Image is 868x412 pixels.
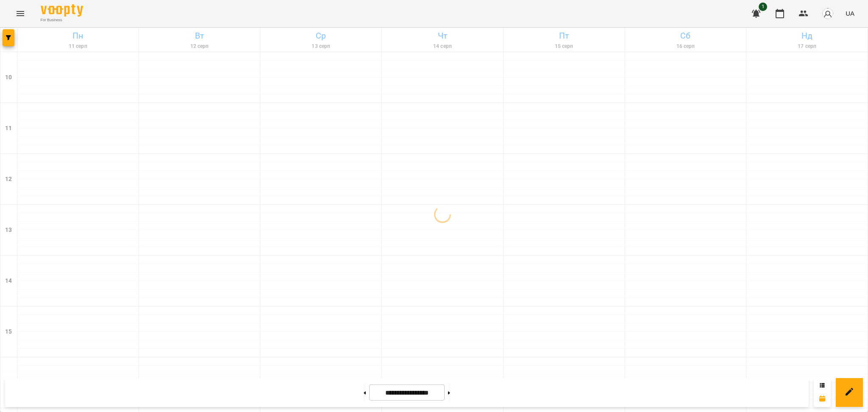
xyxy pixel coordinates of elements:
button: Menu [10,3,31,24]
span: 1 [759,3,767,11]
h6: Ср [262,29,380,42]
span: For Business [41,17,83,23]
h6: Пт [505,29,623,42]
img: avatar_s.png [822,8,834,19]
h6: 12 [5,175,12,184]
h6: 11 [5,124,12,133]
img: Voopty Logo [41,4,83,17]
h6: 16 серп [626,42,745,50]
h6: Чт [383,29,502,42]
h6: 13 серп [262,42,380,50]
h6: 13 [5,225,12,235]
button: UA [842,6,858,21]
h6: 15 серп [505,42,623,50]
h6: Пн [19,29,137,42]
h6: Сб [626,29,745,42]
h6: 17 серп [748,42,866,50]
span: UA [846,9,854,18]
h6: 11 серп [19,42,137,50]
h6: 15 [5,327,12,337]
h6: 12 серп [140,42,259,50]
h6: 10 [5,73,12,82]
h6: Нд [748,29,866,42]
h6: 14 серп [383,42,502,50]
h6: Вт [140,29,259,42]
h6: 14 [5,276,12,286]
